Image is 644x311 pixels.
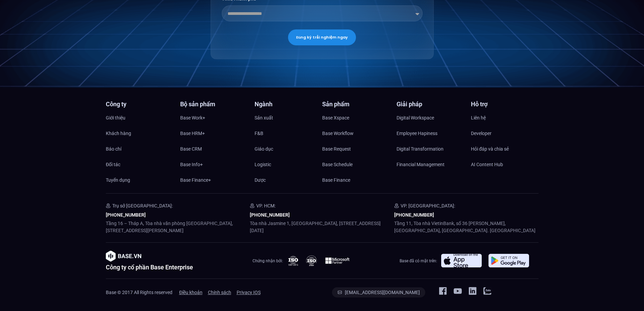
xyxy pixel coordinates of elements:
a: Base Workflow [322,128,390,138]
a: Logistic [255,159,322,170]
a: [PHONE_NUMBER] [250,212,290,218]
span: F&B [255,128,263,138]
a: Tuyển dụng [106,175,173,185]
span: Chứng nhận bởi: [253,259,283,263]
a: Liên hệ [471,113,539,123]
a: Base Request [322,144,390,154]
span: AI Content Hub [471,159,503,170]
p: Tầng 11, Tòa nhà VietinBank, số 36 [PERSON_NAME], [GEOGRAPHIC_DATA], [GEOGRAPHIC_DATA]. [GEOGRAPH... [394,220,539,234]
span: Đăng ký trải nghiệm ngay [296,36,348,39]
a: F&B [255,128,322,138]
span: Digital Workspace [397,113,434,123]
a: Financial Management [397,159,464,170]
span: Base CRM [180,144,202,154]
span: Base Request [322,144,351,154]
span: Base HRM+ [180,128,205,138]
span: Đối tác [106,159,120,170]
a: Sản xuất [255,113,322,123]
a: Base HRM+ [180,128,248,138]
span: Base Finance [322,175,350,185]
span: Privacy IOS [237,287,261,297]
a: [PHONE_NUMBER] [394,212,434,218]
span: Developer [471,128,492,138]
h4: Ngành [255,101,322,107]
span: Báo chí [106,144,121,154]
img: image-1.png [106,251,141,262]
a: [EMAIL_ADDRESS][DOMAIN_NAME] [332,287,425,297]
span: Dược [255,175,266,185]
h2: Công ty cổ phần Base Enterprise [106,264,193,270]
a: Base Schedule [322,159,390,170]
span: VP. HCM: [256,203,276,208]
h4: Hỗ trợ [471,101,539,107]
span: VP. [GEOGRAPHIC_DATA]: [401,203,455,208]
span: Base © 2017 All Rights reserved [106,290,172,295]
span: Base đã có mặt trên: [400,259,437,263]
span: Base Schedule [322,159,353,170]
a: Base Work+ [180,113,248,123]
a: Digital Workspace [397,113,464,123]
span: Sản xuất [255,113,273,123]
h4: Công ty [106,101,173,107]
span: Giới thiệu [106,113,125,123]
span: Trụ sở [GEOGRAPHIC_DATA]: [112,203,173,208]
span: Liên hệ [471,113,486,123]
a: Đối tác [106,159,173,170]
a: Digital Transformation [397,144,464,154]
span: Employee Hapiness [397,128,437,138]
a: Developer [471,128,539,138]
span: Base Workflow [322,128,354,138]
a: Hỏi đáp và chia sẻ [471,144,539,154]
span: Hỏi đáp và chia sẻ [471,144,509,154]
a: [PHONE_NUMBER] [106,212,146,218]
h4: Bộ sản phẩm [180,101,248,107]
h4: Sản phẩm [322,101,390,107]
a: Báo chí [106,144,173,154]
p: Tầng 16 – Tháp A, Tòa nhà văn phòng [GEOGRAPHIC_DATA], [STREET_ADDRESS][PERSON_NAME] [106,220,250,234]
a: Base Finance+ [180,175,248,185]
h4: Giải pháp [397,101,464,107]
span: Tuyển dụng [106,175,130,185]
a: Employee Hapiness [397,128,464,138]
a: Chính sách [208,287,231,297]
span: Base Xspace [322,113,349,123]
a: Dược [255,175,322,185]
span: Digital Transformation [397,144,444,154]
button: Đăng ký trải nghiệm ngay [288,29,356,45]
span: Base Info+ [180,159,203,170]
a: Khách hàng [106,128,173,138]
a: AI Content Hub [471,159,539,170]
span: Logistic [255,159,271,170]
a: Base CRM [180,144,248,154]
span: Financial Management [397,159,445,170]
span: Giáo dục [255,144,273,154]
p: Tòa nhà Jasmine 1, [GEOGRAPHIC_DATA], [STREET_ADDRESS][DATE] [250,220,394,234]
span: Base Work+ [180,113,205,123]
a: Base Info+ [180,159,248,170]
span: Khách hàng [106,128,131,138]
a: Base Xspace [322,113,390,123]
span: [EMAIL_ADDRESS][DOMAIN_NAME] [345,290,420,295]
a: Điều khoản [179,287,202,297]
a: Giáo dục [255,144,322,154]
span: Base Finance+ [180,175,211,185]
a: Base Finance [322,175,390,185]
a: Giới thiệu [106,113,173,123]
